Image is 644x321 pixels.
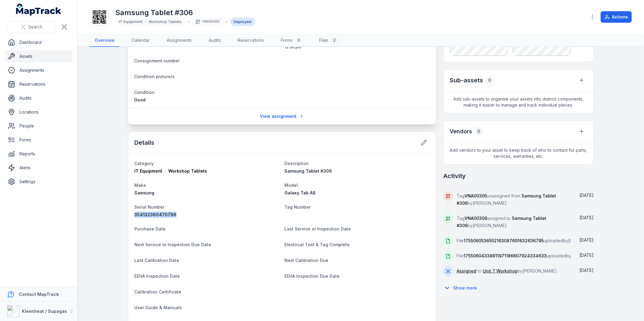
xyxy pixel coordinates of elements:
[579,253,594,258] time: 13/08/2025, 12:48:30 pm
[134,305,182,310] span: User Guide & Manuals
[284,273,340,279] span: EEHA Inspection Due Date
[284,45,430,50] span: 12:36 pm
[134,74,175,79] span: Condition picture/s
[464,253,547,258] span: 17550604338811971186607924334633
[134,183,146,188] span: Make
[134,212,176,217] span: 354132360470796
[204,34,226,47] a: Audits
[90,34,119,47] a: Overview
[149,19,182,24] span: Workshop Tablets
[119,19,143,24] span: IT Equipment
[450,76,483,84] h2: Sub-assets
[134,273,180,279] span: EEHA Inspection Date
[284,183,298,188] span: Model
[457,193,556,206] span: Tag unassigned from by [PERSON_NAME]
[295,37,302,44] div: 0
[134,97,146,102] span: Good
[601,11,632,23] button: Actions
[457,268,557,273] span: to by [PERSON_NAME]
[284,242,350,247] span: Electrical Test & Tag Complete
[450,127,472,136] h3: Vendors
[134,226,166,231] span: Purchase Date
[233,34,269,47] a: Reservations
[134,58,179,63] span: Consignment number
[192,18,223,26] div: VNA00306
[5,106,72,118] a: Locations
[457,216,546,228] span: Samsung Tablet #306
[134,289,181,294] span: Calibration Certificate
[284,226,351,231] span: Last Service or Inspection Date
[465,216,487,221] span: VNA00306
[7,21,56,33] button: Search
[314,34,343,47] a: Files2
[284,204,310,210] span: Tag Number
[579,193,594,198] span: [DATE]
[5,162,72,174] a: Alerts
[134,258,179,263] span: Last Calibration Date
[5,134,72,146] a: Forms
[485,76,494,84] div: 0
[579,193,594,198] time: 13/08/2025, 1:01:34 pm
[444,91,593,113] span: Add sub-assets to organise your assets into distinct components, making it easier to manage and t...
[5,64,72,76] a: Assignments
[115,8,255,18] h1: Samsung Tablet #306
[284,161,309,166] span: Description
[443,172,466,180] h2: Activity
[465,193,487,198] span: VNA00305
[284,190,316,195] span: Galaxy Tab A8
[5,120,72,132] a: People
[276,34,307,47] a: Forms0
[134,90,155,95] span: Condition
[5,50,72,62] a: Assets
[134,138,154,147] h2: Details
[168,168,207,174] span: Workshop Tablets
[457,193,556,206] span: Samsung Tablet #306
[134,204,164,210] span: Serial Number
[5,92,72,104] a: Audits
[579,268,594,273] time: 13/08/2025, 12:36:58 pm
[5,148,72,160] a: Reports
[134,242,211,247] span: Next Service or Inspection Due Date
[134,190,154,195] span: Samsung
[162,34,196,47] a: Assignments
[5,176,72,188] a: Settings
[457,253,605,258] span: File uploaded by [PERSON_NAME]
[5,78,72,90] a: Reservations
[579,268,594,273] span: [DATE]
[28,24,42,30] span: Search
[19,292,59,297] strong: Contact MapTrack
[579,215,594,220] time: 13/08/2025, 1:01:29 pm
[331,37,338,44] div: 2
[127,34,155,47] a: Calendar
[457,268,476,274] a: Assigned
[256,111,308,122] a: View assignment
[464,238,544,243] span: 1755060536552163087691632636795
[5,36,72,48] a: Dashboard
[22,309,67,314] strong: Kleenheat / Supagas
[443,282,481,294] button: Show more
[457,216,546,228] span: Tag assigned to by [PERSON_NAME]
[579,253,594,258] span: [DATE]
[134,168,162,174] span: IT Equipment
[457,238,602,243] span: File uploaded by [PERSON_NAME]
[483,268,518,274] a: Unit 7 Workshop
[230,18,255,26] div: Deployed
[579,237,594,243] time: 13/08/2025, 12:49:07 pm
[579,237,594,243] span: [DATE]
[134,161,154,166] span: Category
[284,168,332,174] span: Samsung Tablet #306
[16,4,62,16] a: MapTrack
[579,215,594,220] span: [DATE]
[284,258,328,263] span: Next Calibration Due
[444,142,593,164] span: Add vendors to your asset to keep track of who to contact for parts, services, warranties, etc.
[475,127,483,136] div: 0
